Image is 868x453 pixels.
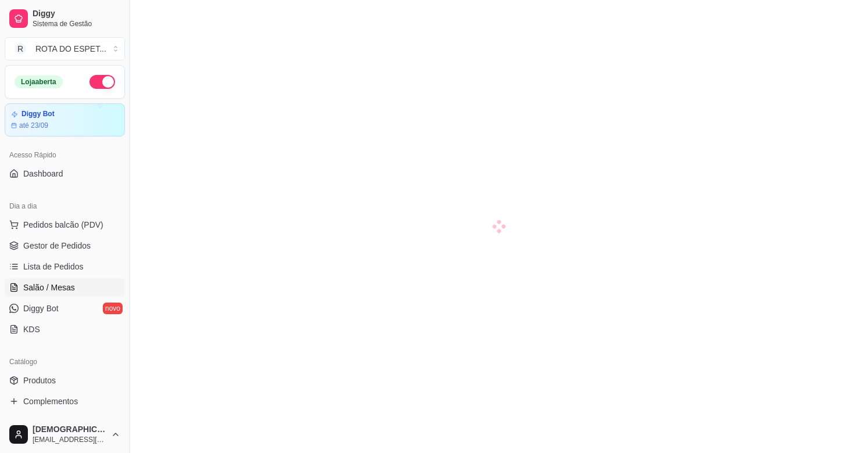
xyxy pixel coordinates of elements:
a: Gestor de Pedidos [5,236,125,255]
a: Diggy Botnovo [5,299,125,318]
a: Lista de Pedidos [5,257,125,276]
span: Lista de Pedidos [23,261,84,272]
a: Produtos [5,371,125,390]
span: [EMAIL_ADDRESS][DOMAIN_NAME] [33,435,106,444]
span: Diggy Bot [23,303,59,314]
div: ROTA DO ESPET ... [35,43,106,55]
div: Dia a dia [5,197,125,215]
span: Produtos [23,375,56,386]
div: Acesso Rápido [5,146,125,164]
span: KDS [23,323,40,335]
span: Diggy [33,9,120,19]
span: Complementos [23,396,78,407]
span: Pedidos balcão (PDV) [23,219,103,231]
button: [DEMOGRAPHIC_DATA][EMAIL_ADDRESS][DOMAIN_NAME] [5,420,125,448]
span: R [15,43,26,55]
button: Alterar Status [89,75,115,89]
a: Diggy Botaté 23/09 [5,103,125,136]
a: Complementos [5,392,125,411]
a: Dashboard [5,164,125,183]
span: [DEMOGRAPHIC_DATA] [33,425,106,435]
div: Catálogo [5,353,125,371]
a: Salão / Mesas [5,278,125,297]
span: Gestor de Pedidos [23,240,91,251]
article: até 23/09 [19,121,48,130]
span: Sistema de Gestão [33,19,120,28]
span: Salão / Mesas [23,282,75,293]
div: Loja aberta [15,75,63,88]
a: KDS [5,320,125,339]
span: Dashboard [23,168,63,179]
button: Select a team [5,37,125,60]
button: Pedidos balcão (PDV) [5,215,125,234]
a: DiggySistema de Gestão [5,5,125,33]
article: Diggy Bot [21,110,55,118]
